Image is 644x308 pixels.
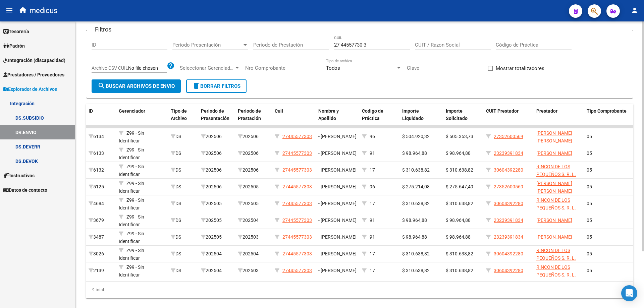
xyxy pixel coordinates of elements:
[446,134,473,139] span: $ 505.353,73
[171,183,196,191] div: DS
[171,217,196,224] div: DS
[86,282,633,298] div: 9 total
[536,264,576,278] span: RINCON DE LOS PEQUEÑOS S. R. L.
[192,82,200,90] mat-icon: delete
[326,65,340,71] span: Todos
[536,181,572,194] span: [PERSON_NAME] [PERSON_NAME]
[201,233,232,241] div: 202505
[89,108,93,114] span: ID
[399,104,443,126] datatable-header-cell: Importe Liquidado
[370,234,375,240] span: 91
[318,184,357,189] span: - [PERSON_NAME]
[494,150,523,156] span: 23239391834
[494,234,523,240] span: 23239391834
[89,200,113,207] div: 4684
[402,150,427,156] span: $ 98.964,88
[494,218,523,223] span: 23239391834
[201,133,232,140] div: 202506
[168,104,198,126] datatable-header-cell: Tipo de Archivo
[318,150,357,156] span: - [PERSON_NAME]
[128,65,167,71] input: Archivo CSV CUIL
[446,218,471,223] span: $ 98.964,88
[89,217,113,224] div: 3679
[587,201,592,206] span: 05
[536,150,572,156] span: [PERSON_NAME]
[238,200,269,207] div: 202505
[496,64,544,72] span: Mostrar totalizadores
[201,166,232,174] div: 202506
[536,218,572,223] span: [PERSON_NAME]
[89,149,113,157] div: 6133
[238,166,269,174] div: 202506
[587,251,592,256] span: 05
[89,233,113,241] div: 3487
[536,130,572,143] span: [PERSON_NAME] [PERSON_NAME]
[446,251,473,256] span: $ 310.638,82
[282,134,312,139] span: 27445577303
[89,166,113,174] div: 6132
[171,267,196,274] div: DS
[201,250,232,258] div: 202504
[282,150,312,156] span: 27445577303
[587,108,627,114] span: Tipo Comprobante
[171,166,196,174] div: DS
[275,108,283,114] span: Cuil
[370,201,375,206] span: 17
[402,108,424,121] span: Importe Liquidado
[446,108,468,121] span: Importe Solicitado
[318,201,357,206] span: - [PERSON_NAME]
[536,164,576,177] span: RINCON DE LOS PEQUEÑOS S. R. L.
[171,133,196,140] div: DS
[370,150,375,156] span: 91
[119,197,144,210] span: Z99 - Sin Identificar
[494,201,523,206] span: 30604392280
[318,108,339,121] span: Nombre y Apellido
[587,134,592,139] span: 05
[631,6,639,14] mat-icon: person
[536,108,557,114] span: Prestador
[402,184,430,189] span: $ 275.214,08
[198,104,235,126] datatable-header-cell: Periodo de Presentación
[446,184,473,189] span: $ 275.647,49
[180,65,234,71] span: Seleccionar Gerenciador
[536,234,572,240] span: [PERSON_NAME]
[483,104,534,126] datatable-header-cell: CUIT Prestador
[201,108,229,121] span: Periodo de Presentación
[30,3,57,18] span: medicus
[3,57,65,64] span: Integración (discapacidad)
[238,133,269,140] div: 202506
[119,181,144,194] span: Z99 - Sin Identificar
[318,268,357,273] span: - [PERSON_NAME]
[402,234,427,240] span: $ 98.964,88
[167,62,175,70] mat-icon: help
[238,108,261,121] span: Periodo de Prestación
[318,218,357,223] span: - [PERSON_NAME]
[119,264,144,278] span: Z99 - Sin Identificar
[119,130,144,143] span: Z99 - Sin Identificar
[282,201,312,206] span: 27445577303
[171,149,196,157] div: DS
[235,104,272,126] datatable-header-cell: Periodo de Prestación
[318,167,357,173] span: - [PERSON_NAME]
[238,233,269,241] div: 202503
[238,217,269,224] div: 202504
[92,65,128,71] span: Archivo CSV CUIL
[446,167,473,173] span: $ 310.638,82
[3,71,64,78] span: Prestadores / Proveedores
[201,217,232,224] div: 202505
[446,201,473,206] span: $ 310.638,82
[587,184,592,189] span: 05
[494,167,523,173] span: 30604392280
[238,267,269,274] div: 202503
[359,104,399,126] datatable-header-cell: Codigo de Práctica
[584,104,634,126] datatable-header-cell: Tipo Comprobante
[172,42,242,48] span: Periodo Presentación
[318,134,357,139] span: - [PERSON_NAME]
[119,147,144,160] span: Z99 - Sin Identificar
[536,248,576,261] span: RINCON DE LOS PEQUEÑOS S. R. L.
[3,85,57,93] span: Explorador de Archivos
[92,25,115,34] h3: Filtros
[282,234,312,240] span: 27445577303
[362,108,383,121] span: Codigo de Práctica
[86,104,116,126] datatable-header-cell: ID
